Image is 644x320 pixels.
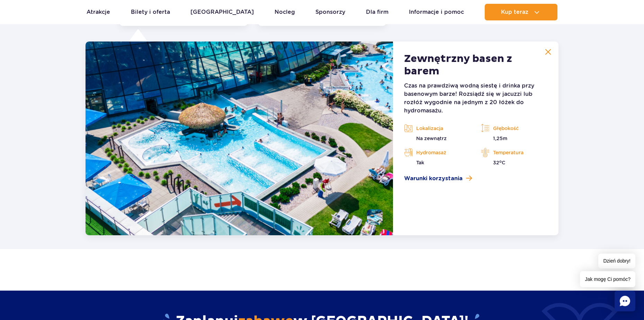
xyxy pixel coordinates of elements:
div: Chat [615,291,635,311]
sup: o [499,159,502,164]
a: Nocleg [275,4,295,20]
span: Jak mogę Ci pomóc? [580,271,635,287]
p: Na zewnątrz [404,135,471,142]
a: [GEOGRAPHIC_DATA] [190,4,254,20]
p: 1,25m [481,135,547,142]
p: Głębokość [481,123,547,134]
a: Informacje i pomoc [409,4,464,20]
h2: Zewnętrzny basen z barem [404,53,547,77]
p: Hydromasaż [404,147,471,158]
p: Czas na prawdziwą wodną siestę i drinka przy basenowym barze! Rozsiądź się w jacuzzi lub rozłóż w... [404,82,547,115]
a: Dla firm [366,4,388,20]
p: 32 C [481,159,547,166]
p: Tak [404,159,471,166]
a: Atrakcje [87,4,110,20]
a: Warunki korzystania [404,174,547,183]
a: Bilety i oferta [131,4,170,20]
button: Kup teraz [485,4,557,20]
a: Sponsorzy [315,4,345,20]
p: Lokalizacja [404,123,471,134]
p: Temperatura [481,147,547,158]
span: Dzień dobry! [598,254,635,268]
span: Warunki korzystania [404,174,463,183]
span: Kup teraz [501,9,528,15]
